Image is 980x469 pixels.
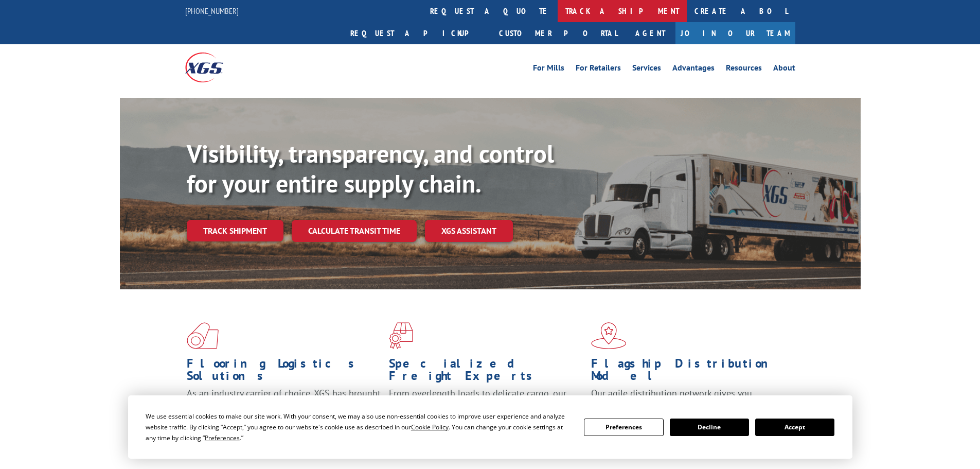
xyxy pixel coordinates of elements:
img: xgs-icon-total-supply-chain-intelligence-red [187,322,219,349]
a: [PHONE_NUMBER] [185,6,239,16]
a: Advantages [672,64,715,75]
img: xgs-icon-focused-on-flooring-red [389,322,413,349]
button: Accept [755,419,834,436]
span: Preferences [205,433,240,442]
a: XGS ASSISTANT [425,220,513,242]
a: For Retailers [576,64,621,75]
a: Join Our Team [675,22,795,44]
a: Calculate transit time [292,220,417,242]
h1: Specialized Freight Experts [389,357,583,387]
div: We use essential cookies to make our site work. With your consent, we may also use non-essential ... [146,411,572,443]
button: Preferences [584,419,663,436]
p: From overlength loads to delicate cargo, our experienced staff knows the best way to move your fr... [389,387,583,433]
img: xgs-icon-flagship-distribution-model-red [591,322,627,349]
h1: Flooring Logistics Solutions [187,357,381,387]
div: Cookie Consent Prompt [128,395,852,459]
span: As an industry carrier of choice, XGS has brought innovation and dedication to flooring logistics... [187,387,381,424]
a: For Mills [533,64,564,75]
h1: Flagship Distribution Model [591,357,786,387]
a: Resources [726,64,762,75]
a: Track shipment [187,220,283,241]
span: Our agile distribution network gives you nationwide inventory management on demand. [591,387,780,411]
a: Request a pickup [343,22,491,44]
a: About [773,64,795,75]
a: Services [632,64,661,75]
a: Customer Portal [491,22,625,44]
span: Cookie Policy [411,423,449,431]
button: Decline [670,419,749,436]
b: Visibility, transparency, and control for your entire supply chain. [187,137,554,199]
a: Agent [625,22,675,44]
